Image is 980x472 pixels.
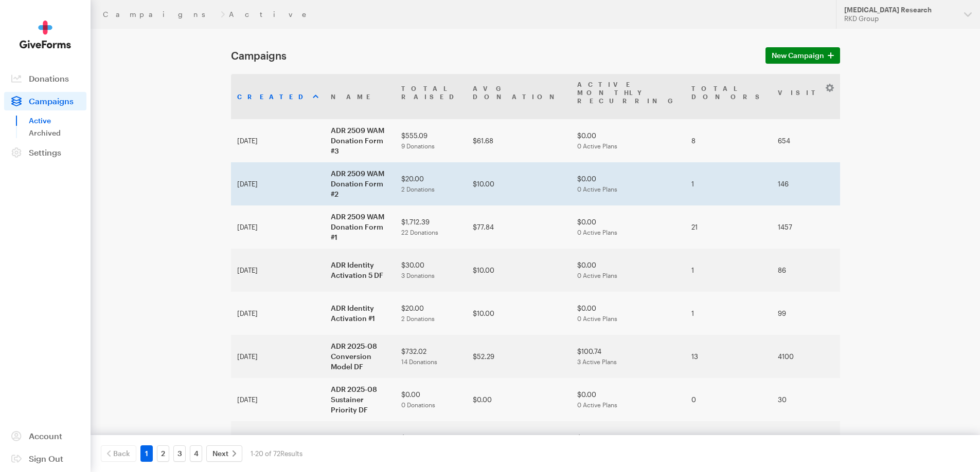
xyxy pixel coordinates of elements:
a: 2 [157,445,169,462]
td: [DATE] [231,335,325,378]
td: ADR 2025-08 Conversion Model DF [325,335,395,378]
td: $100.74 [571,335,685,378]
span: New Campaign [772,49,824,62]
a: Archived [29,127,86,139]
td: $77.84 [467,205,571,249]
td: [DATE] [231,205,325,249]
td: ADR 2509 WAM Donation Form #1 [325,205,395,249]
span: 3 Donations [401,272,435,279]
td: [DATE] [231,421,325,464]
th: Active MonthlyRecurring: activate to sort column ascending [571,74,685,119]
td: $732.02 [395,335,467,378]
span: 0 Active Plans [577,142,617,149]
td: 30 [772,378,838,421]
td: ADR 2509 WAM Donation Form #2 [325,162,395,205]
span: 0 Active Plans [577,315,617,322]
td: 146 [772,162,838,205]
td: 0.32% [838,335,904,378]
td: 21 [685,205,772,249]
td: 13 [685,335,772,378]
td: 1 [685,162,772,205]
div: RKD Group [844,14,956,23]
td: 1 [685,249,772,292]
span: Donations [29,73,69,83]
span: 22 Donations [401,229,438,236]
td: $61.68 [467,119,571,162]
td: $382.10 [395,421,467,464]
div: [MEDICAL_DATA] Research [844,6,956,14]
td: $0.00 [571,205,685,249]
td: 1 [685,292,772,335]
td: $0.00 [571,292,685,335]
td: 1.51% [838,205,904,249]
td: [DATE] [231,119,325,162]
span: Campaigns [29,96,74,106]
td: $0.00 [467,378,571,421]
td: $0.00 [571,162,685,205]
td: 1.38% [838,119,904,162]
span: 0 Active Plans [577,229,617,236]
th: Name: activate to sort column ascending [325,74,395,119]
a: Campaigns [4,92,86,110]
a: Donations [4,69,86,88]
span: 2 Donations [401,185,435,193]
a: Account [4,427,86,445]
td: 1457 [772,205,838,249]
th: Created: activate to sort column ascending [231,74,325,119]
td: 1.37% [838,162,904,205]
td: $555.09 [395,119,467,162]
td: 0 [685,378,772,421]
td: ADR 2025-08 One Campaign [325,421,395,464]
span: 3 Active Plans [577,358,617,365]
span: 14 Donations [401,358,437,365]
td: 99 [772,292,838,335]
span: 9 Donations [401,142,435,149]
a: Active [29,115,86,127]
td: [DATE] [231,249,325,292]
td: $0.00 [571,378,685,421]
td: $0.00 [395,378,467,421]
td: $30.00 [395,249,467,292]
td: $26.58 [571,421,685,464]
td: $0.00 [571,119,685,162]
div: 1-20 of 72 [251,445,302,462]
td: 86 [772,249,838,292]
a: Sign Out [4,449,86,468]
td: ADR Identity Activation 5 DF [325,249,395,292]
td: $0.00 [571,249,685,292]
td: $10.00 [467,249,571,292]
td: ADR 2509 WAM Donation Form #3 [325,119,395,162]
span: 0 Active Plans [577,401,617,408]
span: Results [280,449,302,458]
td: 2.02% [838,292,904,335]
th: AvgDonation: activate to sort column ascending [467,74,571,119]
span: 0 Active Plans [577,185,617,193]
td: ADR 2025-08 Sustainer Priority DF [325,378,395,421]
th: TotalDonors: activate to sort column ascending [685,74,772,119]
td: 4100 [772,335,838,378]
span: 0 Donations [401,401,435,408]
span: Settings [29,147,61,157]
span: Sign Out [29,454,63,463]
span: Next [212,447,228,460]
td: [DATE] [231,162,325,205]
h1: Campaigns [231,49,753,62]
td: $1,712.39 [395,205,467,249]
td: [DATE] [231,378,325,421]
td: ADR Identity Activation #1 [325,292,395,335]
a: New Campaign [765,47,840,64]
td: $10.00 [467,292,571,335]
th: TotalRaised: activate to sort column ascending [395,74,467,119]
span: Account [29,431,62,441]
a: Campaigns [103,10,217,18]
td: 654 [772,119,838,162]
th: Conv. Rate: activate to sort column ascending [838,74,904,119]
td: 9 [685,421,772,464]
th: Visits: activate to sort column ascending [772,74,838,119]
img: GiveForms [20,21,71,49]
a: Settings [4,143,86,162]
td: $20.00 [395,162,467,205]
td: $10.00 [467,162,571,205]
td: $38.21 [467,421,571,464]
td: 0.00% [838,378,904,421]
